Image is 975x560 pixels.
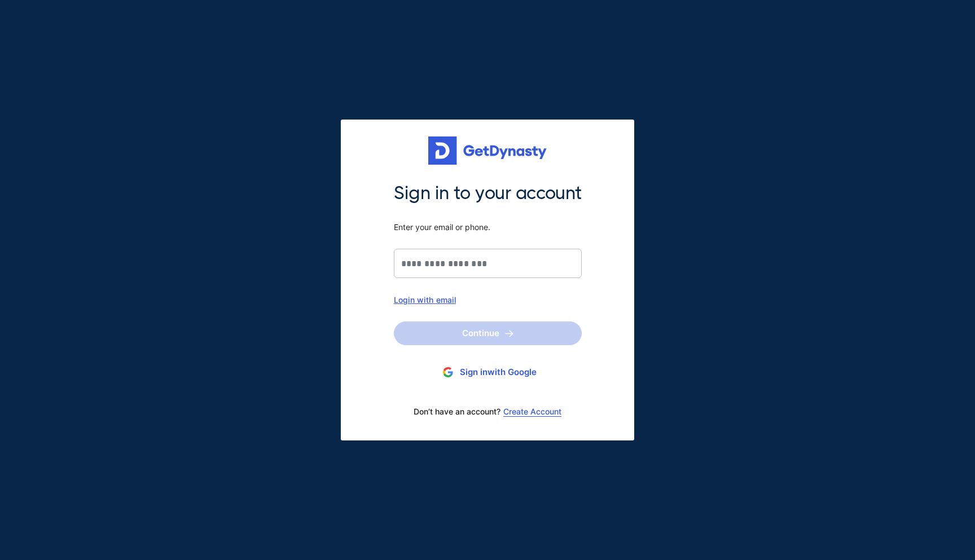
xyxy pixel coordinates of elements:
[394,362,582,383] button: Sign inwith Google
[503,407,561,416] a: Create Account
[394,182,582,205] span: Sign in to your account
[394,400,582,424] div: Don’t have an account?
[394,295,582,305] div: Login with email
[428,136,547,165] img: Get started for free with Dynasty Trust Company
[394,222,582,232] span: Enter your email or phone.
